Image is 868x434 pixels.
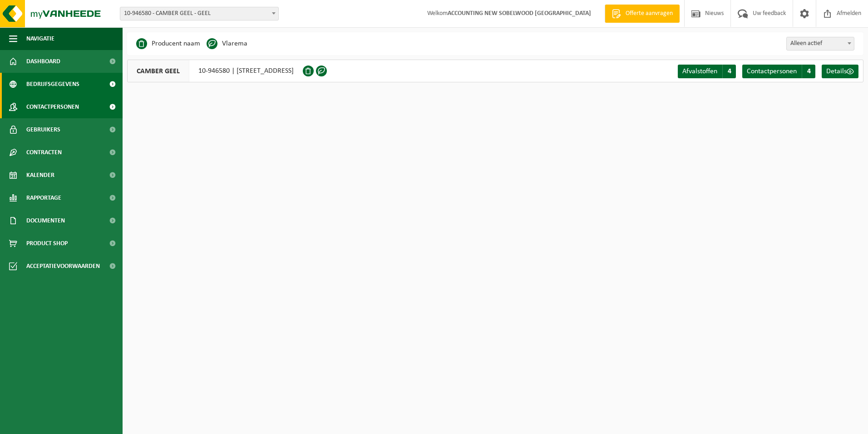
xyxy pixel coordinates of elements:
a: Details [822,65,858,78]
a: Afvalstoffen 4 [678,65,736,78]
span: Dashboard [26,50,60,73]
strong: ACCOUNTING NEW SOBELWOOD [GEOGRAPHIC_DATA] [448,10,591,17]
span: Rapportage [26,187,61,209]
li: Producent naam [136,37,200,50]
span: Navigatie [26,27,54,50]
li: Vlarema [207,37,247,50]
span: 10-946580 - CAMBER GEEL - GEEL [120,7,279,20]
span: Kalender [26,164,54,187]
span: 4 [802,65,815,78]
span: Details [826,68,847,75]
span: Alleen actief [786,37,854,50]
span: Documenten [26,209,65,232]
a: Contactpersonen 4 [742,65,815,78]
span: Contracten [26,141,62,164]
span: Acceptatievoorwaarden [26,255,100,278]
span: Offerte aanvragen [623,9,675,18]
span: Alleen actief [787,37,854,50]
span: Afvalstoffen [682,68,717,75]
span: CAMBER GEEL [128,60,189,82]
span: 10-946580 - CAMBER GEEL - GEEL [120,7,278,20]
span: Contactpersonen [747,68,797,75]
span: 4 [722,65,736,78]
span: Product Shop [26,232,68,255]
span: Contactpersonen [26,96,79,118]
div: 10-946580 | [STREET_ADDRESS] [127,60,303,82]
span: Bedrijfsgegevens [26,73,79,96]
a: Offerte aanvragen [605,5,680,23]
span: Gebruikers [26,118,60,141]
